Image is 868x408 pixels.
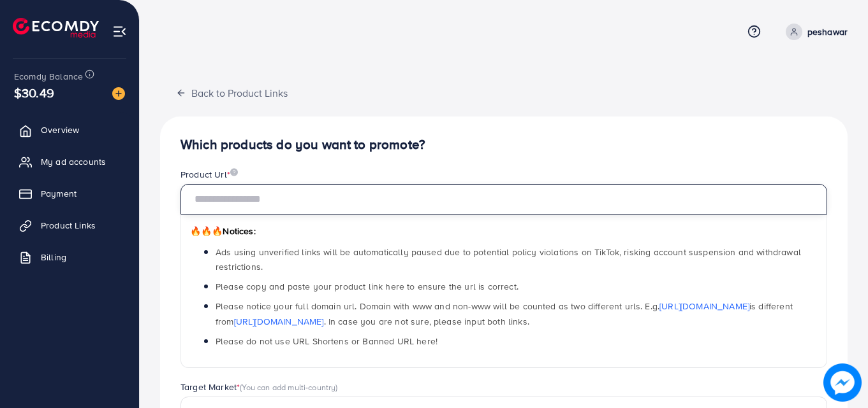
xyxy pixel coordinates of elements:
[781,24,848,40] a: peshawar
[180,137,827,153] h4: Which products do you want to promote?
[160,79,304,106] button: Back to Product Links
[216,246,801,273] span: Ads using unverified links will be automatically paused due to potential policy violations on Tik...
[10,213,129,238] a: Product Links
[14,70,83,83] span: Ecomdy Balance
[10,149,129,174] a: My ad accounts
[823,363,862,402] img: image
[807,24,848,39] p: peshawar
[14,83,54,102] span: $30.49
[112,24,127,39] img: menu
[190,225,256,237] span: Notices:
[112,87,125,100] img: image
[41,219,96,232] span: Product Links
[240,381,337,393] span: (You can add multi-country)
[10,181,129,206] a: Payment
[41,123,79,136] span: Overview
[230,168,238,176] img: image
[13,18,99,38] img: logo
[180,381,338,393] label: Target Market
[10,117,129,143] a: Overview
[216,280,519,293] span: Please copy and paste your product link here to ensure the url is correct.
[41,251,66,264] span: Billing
[41,155,106,168] span: My ad accounts
[41,187,77,200] span: Payment
[180,168,238,181] label: Product Url
[234,315,324,328] a: [URL][DOMAIN_NAME]
[659,300,749,313] a: [URL][DOMAIN_NAME]
[10,244,129,270] a: Billing
[216,300,793,327] span: Please notice your full domain url. Domain with www and non-www will be counted as two different ...
[216,335,438,348] span: Please do not use URL Shortens or Banned URL here!
[190,225,223,237] span: 🔥🔥🔥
